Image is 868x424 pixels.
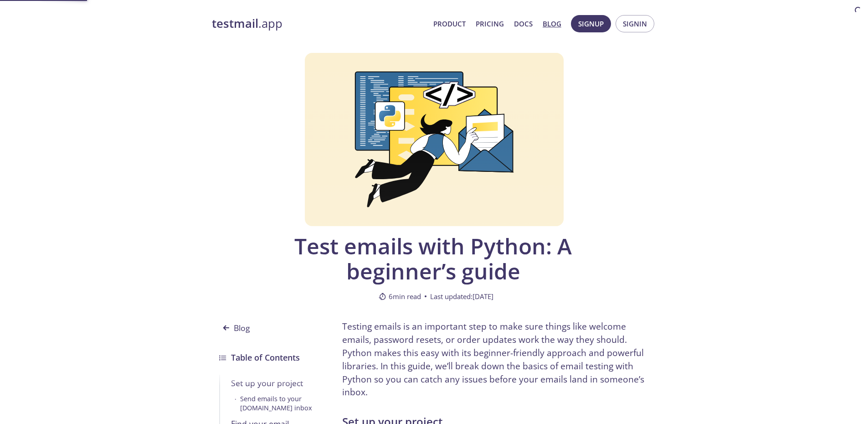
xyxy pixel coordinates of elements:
p: Testing emails is an important step to make sure things like welcome emails, password resets, or ... [342,320,657,399]
h3: Table of Contents [231,351,300,364]
a: testmail.app [212,16,426,31]
button: Signin [616,15,654,32]
a: Pricing [476,18,504,30]
span: • [235,394,236,413]
span: Last updated: [DATE] [430,291,493,302]
span: Signin [623,18,647,30]
strong: testmail [212,16,258,31]
div: Send emails to your [DOMAIN_NAME] inbox [240,394,313,413]
span: 6 min read [379,291,421,302]
button: Signup [571,15,611,32]
a: Blog [219,306,313,340]
a: Product [433,18,466,30]
div: Set up your project [231,377,313,389]
span: Blog [219,319,256,336]
span: Signup [578,18,604,30]
span: Test emails with Python: A beginner’s guide [277,233,589,284]
a: Docs [514,18,533,30]
a: Blog [543,18,561,30]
